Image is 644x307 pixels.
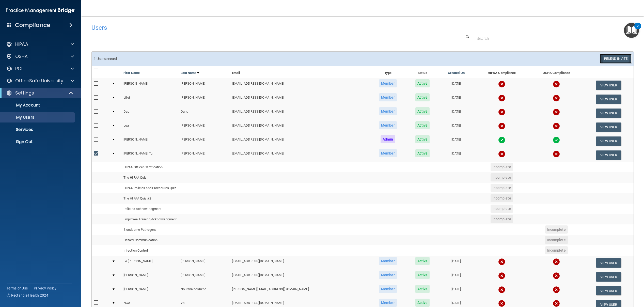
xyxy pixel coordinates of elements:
[121,235,230,245] td: Hazard Communication
[179,92,230,106] td: [PERSON_NAME]
[415,93,430,101] span: Active
[15,78,63,84] p: OfficeSafe University
[438,270,474,284] td: [DATE]
[415,107,430,115] span: Active
[438,92,474,106] td: [DATE]
[121,120,179,134] td: Lua
[379,257,397,265] span: Member
[415,257,430,265] span: Active
[498,122,505,130] img: cross.ca9f0e7f.svg
[179,148,230,162] td: [PERSON_NAME]
[545,246,568,254] span: Incomplete
[121,106,179,120] td: Dao
[121,224,230,235] td: Bloodborne Pathogens
[596,136,621,146] button: View User
[15,90,34,96] p: Settings
[498,136,505,144] img: tick.e7d51cea.svg
[230,134,369,148] td: [EMAIL_ADDRESS][DOMAIN_NAME]
[553,286,560,293] img: cross.ca9f0e7f.svg
[596,150,621,160] button: View User
[379,121,397,129] span: Member
[637,26,639,33] div: 2
[121,204,230,214] td: Policies Acknowledgment
[230,148,369,162] td: [EMAIL_ADDRESS][DOMAIN_NAME]
[121,270,179,284] td: [PERSON_NAME]
[179,270,230,284] td: [PERSON_NAME]
[596,286,621,296] button: View User
[415,79,430,87] span: Active
[491,163,513,171] span: Incomplete
[596,272,621,282] button: View User
[34,286,57,291] a: Privacy Policy
[121,183,230,193] td: HIPAA Policies and Procedures Quiz
[230,284,369,298] td: [PERSON_NAME][EMAIL_ADDRESS][DOMAIN_NAME]
[121,193,230,204] td: The HIPAA Quiz #2
[7,293,48,298] span: Ⓒ Rectangle Health 2024
[379,285,397,293] span: Member
[415,121,430,129] span: Active
[179,134,230,148] td: [PERSON_NAME]
[553,150,560,158] img: cross.ca9f0e7f.svg
[415,135,430,143] span: Active
[179,284,230,298] td: Nouranikhoshkho
[230,256,369,270] td: [EMAIL_ADDRESS][DOMAIN_NAME]
[91,24,405,31] h4: Users
[121,78,179,92] td: [PERSON_NAME]
[529,66,583,78] th: OSHA Compliance
[230,120,369,134] td: [EMAIL_ADDRESS][DOMAIN_NAME]
[6,5,75,16] img: PMB logo
[179,256,230,270] td: [PERSON_NAME]
[553,258,560,265] img: cross.ca9f0e7f.svg
[491,184,513,192] span: Incomplete
[498,150,505,158] img: cross.ca9f0e7f.svg
[379,299,397,307] span: Member
[3,139,73,144] p: Sign Out
[230,78,369,92] td: [EMAIL_ADDRESS][DOMAIN_NAME]
[379,107,397,115] span: Member
[121,256,179,270] td: Le [PERSON_NAME]
[498,286,505,293] img: cross.ca9f0e7f.svg
[406,66,438,78] th: Status
[379,93,397,101] span: Member
[179,120,230,134] td: [PERSON_NAME]
[369,66,406,78] th: Type
[6,66,74,72] a: PCI
[415,285,430,293] span: Active
[491,205,513,213] span: Incomplete
[553,300,560,307] img: cross.ca9f0e7f.svg
[3,115,73,120] p: My Users
[379,149,397,157] span: Member
[7,286,28,291] a: Terms of Use
[94,57,359,61] h6: 1 User selected
[121,214,230,224] td: Employee Training Acknowledgment
[121,162,230,172] td: HIPAA Officer Certification
[498,258,505,265] img: cross.ca9f0e7f.svg
[545,225,568,234] span: Incomplete
[553,136,560,144] img: tick.e7d51cea.svg
[415,271,430,279] span: Active
[553,95,560,102] img: cross.ca9f0e7f.svg
[230,66,369,78] th: Email
[15,41,28,47] p: HIPAA
[498,300,505,307] img: cross.ca9f0e7f.svg
[438,284,474,298] td: [DATE]
[379,79,397,87] span: Member
[121,245,230,256] td: Infection Control
[545,236,568,244] span: Incomplete
[230,106,369,120] td: [EMAIL_ADDRESS][DOMAIN_NAME]
[491,194,513,202] span: Incomplete
[438,148,474,162] td: [DATE]
[438,120,474,134] td: [DATE]
[6,53,74,59] a: OSHA
[438,78,474,92] td: [DATE]
[6,78,74,84] a: OfficeSafe University
[415,149,430,157] span: Active
[491,215,513,223] span: Incomplete
[230,270,369,284] td: [EMAIL_ADDRESS][DOMAIN_NAME]
[3,127,73,132] p: Services
[415,299,430,307] span: Active
[15,22,50,29] h4: Compliance
[179,78,230,92] td: [PERSON_NAME]
[379,271,397,279] span: Member
[491,173,513,181] span: Incomplete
